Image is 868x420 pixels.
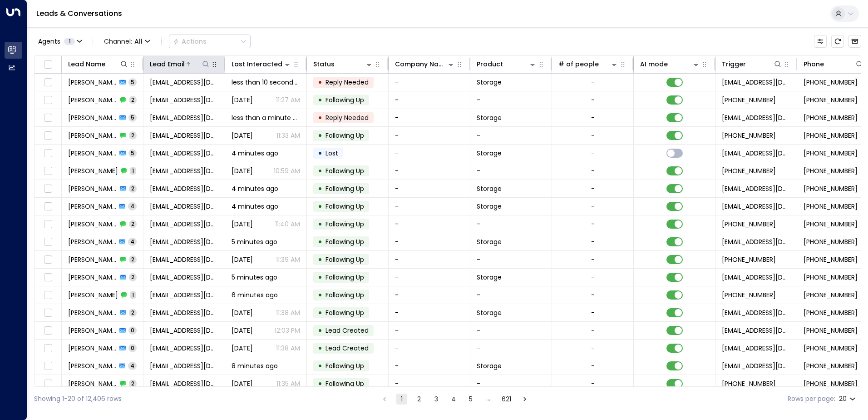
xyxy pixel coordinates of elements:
span: 8 minutes ago [232,361,278,370]
div: • [318,199,322,214]
span: Toggle select row [42,360,54,372]
nav: pagination navigation [379,393,531,405]
span: 4 [128,202,137,210]
span: leads@space-station.co.uk [722,202,790,211]
span: Following Up [325,379,364,388]
td: - [470,91,552,109]
div: • [318,92,322,108]
div: Product [477,59,537,70]
span: leads@space-station.co.uk [722,361,790,370]
div: - [591,113,595,122]
span: +447923000000 [804,78,858,87]
span: Ciprian Doltu [68,113,117,122]
button: Go to page 3 [431,394,442,405]
div: - [591,361,595,370]
div: 20 [839,392,858,405]
button: Go to page 621 [500,394,513,405]
td: - [389,233,470,250]
span: Toggle select row [42,219,54,230]
button: Customize [814,35,827,48]
td: - [389,162,470,180]
div: • [318,358,322,374]
span: Reply Needed [325,78,369,87]
span: royalbluedress@hotmail.co.uk [150,290,218,300]
td: - [389,340,470,357]
span: Piotr Andrzejak [68,202,116,211]
span: Following Up [325,290,364,300]
div: • [318,216,322,232]
td: - [389,74,470,91]
span: Toggle select row [42,112,54,124]
span: Following Up [325,255,364,264]
span: Jean-Baptiste Feat [68,149,117,158]
td: - [389,215,470,233]
span: Yesterday [232,308,253,317]
td: - [389,145,470,162]
span: +447488289191 [722,379,776,388]
span: Holly Hurley [68,379,117,388]
div: Product [477,59,503,70]
span: Following Up [325,220,364,229]
span: Channel: [100,35,154,48]
span: +447891542015 [804,290,858,300]
span: Sep 13, 2025 [232,379,253,388]
p: 11:33 AM [276,131,300,140]
td: - [470,322,552,339]
div: - [591,220,595,229]
p: 11:38 AM [276,344,300,353]
span: ciprian.doltu@gmail.com [150,113,218,122]
span: 4 minutes ago [232,184,278,193]
p: 11:40 AM [275,220,300,229]
span: Vincent Smith [68,273,117,282]
div: Last Interacted [232,59,292,70]
div: Lead Name [68,59,128,70]
span: +447834152897 [804,184,858,193]
div: • [318,340,322,356]
div: • [318,287,322,303]
span: Toggle select row [42,148,54,159]
span: Following Up [325,184,364,193]
td: - [389,109,470,126]
span: 0 [128,344,137,352]
p: 11:27 AM [276,95,300,105]
span: Sep 13, 2025 [232,255,253,264]
span: 2 [129,255,137,263]
span: leads@space-station.co.uk [722,344,790,353]
span: Lead Created [325,326,369,335]
span: +447923000000 [804,95,858,105]
span: leads@space-station.co.uk [722,113,790,122]
button: Go to page 5 [465,394,476,405]
button: Go to page 4 [448,394,459,405]
span: 2 [129,220,137,228]
span: Soffia Marlin [68,290,118,300]
div: • [318,305,322,320]
span: Toggle select all [42,59,54,70]
span: +447891542015 [722,290,776,300]
span: hjhurley1991@icloud.com [150,361,218,370]
div: • [318,75,322,90]
span: Following Up [325,237,364,246]
div: - [591,131,595,140]
button: Archived Leads [848,35,861,48]
div: - [591,326,595,335]
div: • [318,270,322,285]
button: Go to next page [519,394,530,405]
span: coffmad@gmail.com [150,95,218,105]
button: Agents1 [34,35,85,48]
span: leads@space-station.co.uk [722,237,790,246]
span: Corey Street-Coffman [68,78,117,87]
div: # of people [558,59,619,70]
span: Following Up [325,361,364,370]
span: +447402243865 [804,166,858,175]
span: 5 [128,114,137,121]
button: page 1 [396,394,407,405]
span: Following Up [325,166,364,175]
span: 1 [64,38,75,45]
span: 1 [130,167,136,175]
span: +447970978647 [722,131,776,140]
span: Sep 13, 2025 [232,131,253,140]
p: 10:59 AM [274,166,300,175]
span: Jiten Mistry [68,237,116,246]
span: Piotr Andrzejak [68,220,117,229]
a: Leads & Conversations [36,8,122,19]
